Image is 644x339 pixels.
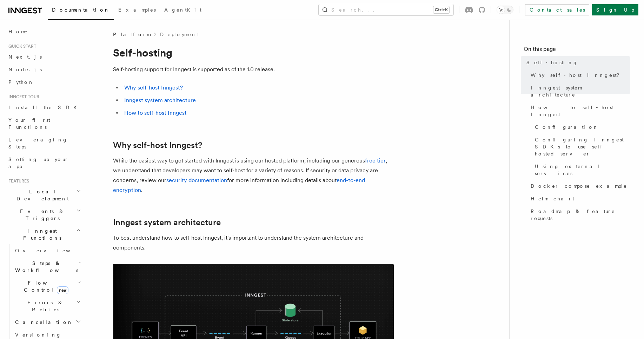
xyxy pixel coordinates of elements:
span: Setting up your app [8,157,69,169]
span: Home [8,28,28,35]
span: Node.js [8,67,42,72]
a: Home [6,25,82,38]
a: Self-hosting [524,56,630,69]
span: Next.js [8,54,42,60]
p: While the easiest way to get started with Inngest is using our hosted platform, including our gen... [113,156,394,195]
span: Leveraging Steps [8,137,68,149]
span: Documentation [52,7,110,13]
span: Examples [118,7,156,13]
a: Your first Functions [6,114,82,133]
span: Steps & Workflows [12,260,78,274]
span: Python [8,79,34,85]
a: Helm chart [528,192,630,205]
span: Quick start [6,44,36,49]
a: Configuration [532,121,630,133]
span: Inngest system architecture [531,84,630,98]
span: Platform [113,31,150,38]
span: Why self-host Inngest? [531,72,624,79]
h1: Self-hosting [113,46,394,59]
a: Python [6,76,82,88]
button: Events & Triggers [6,205,82,225]
a: Inngest system architecture [124,97,196,104]
span: Overview [15,248,87,253]
span: Events & Triggers [6,208,77,222]
a: AgentKit [160,2,206,19]
span: Features [6,178,29,184]
span: Using external services [535,163,630,177]
a: Overview [12,244,82,257]
h4: On this page [524,45,630,56]
a: security documentation [166,177,227,184]
span: Inngest tour [6,94,39,100]
a: Setting up your app [6,153,82,173]
a: Next.js [6,51,82,63]
a: Deployment [160,31,199,38]
button: Flow Controlnew [12,277,82,296]
button: Steps & Workflows [12,257,82,277]
span: Configuration [535,124,599,131]
span: Local Development [6,188,77,202]
a: Roadmap & feature requests [528,205,630,225]
span: AgentKit [164,7,201,13]
a: Using external services [532,160,630,180]
p: Self-hosting support for Inngest is supported as of the 1.0 release. [113,65,394,74]
span: Helm chart [531,195,574,202]
a: Node.js [6,63,82,76]
span: Roadmap & feature requests [531,208,630,222]
span: Errors & Retries [12,299,76,313]
a: Docker compose example [528,180,630,192]
span: Inngest Functions [6,227,76,241]
a: Install the SDK [6,101,82,114]
span: Cancellation [12,319,73,326]
a: Why self-host Inngest? [124,84,183,91]
span: Configuring Inngest SDKs to use self-hosted server [535,136,630,157]
p: To best understand how to self-host Inngest, it's important to understand the system architecture... [113,233,394,253]
button: Inngest Functions [6,225,82,244]
a: Why self-host Inngest? [113,140,202,150]
span: Install the SDK [8,105,81,110]
a: Contact sales [525,4,589,15]
a: How to self-host Inngest [124,109,187,116]
a: Documentation [48,2,114,20]
button: Cancellation [12,316,82,328]
span: Versioning [15,332,61,338]
span: Flow Control [12,279,77,293]
span: How to self-host Inngest [531,104,630,118]
button: Errors & Retries [12,296,82,316]
a: Sign Up [592,4,638,15]
span: Self-hosting [526,59,578,66]
a: Why self-host Inngest? [528,69,630,81]
button: Local Development [6,185,82,205]
a: Examples [114,2,160,19]
span: new [57,286,68,294]
a: How to self-host Inngest [528,101,630,121]
kbd: Ctrl+K [433,6,449,13]
span: Your first Functions [8,117,50,130]
button: Search...Ctrl+K [319,4,453,15]
a: free tier [365,157,386,164]
a: Inngest system architecture [528,81,630,101]
span: Docker compose example [531,182,627,190]
button: Toggle dark mode [497,6,513,14]
a: Inngest system architecture [113,218,221,227]
a: Configuring Inngest SDKs to use self-hosted server [532,133,630,160]
a: Leveraging Steps [6,133,82,153]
